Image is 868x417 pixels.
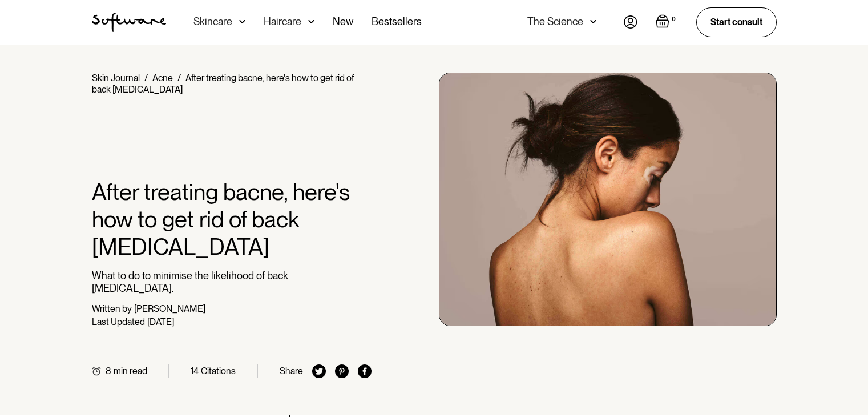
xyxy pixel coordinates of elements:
[239,16,245,27] img: arrow down
[147,316,174,327] div: [DATE]
[308,16,314,27] img: arrow down
[280,366,303,376] div: Share
[590,16,596,27] img: arrow down
[106,366,111,376] div: 8
[92,316,145,327] div: Last Updated
[201,366,236,376] div: Citations
[696,7,777,37] a: Start consult
[92,178,372,260] h1: After treating bacne, here's how to get rid of back [MEDICAL_DATA]
[335,364,349,378] img: pinterest icon
[92,73,354,95] div: After treating bacne, here's how to get rid of back [MEDICAL_DATA]
[134,303,205,314] div: [PERSON_NAME]
[264,16,301,27] div: Haircare
[92,303,132,314] div: Written by
[144,73,148,83] div: /
[312,364,326,378] img: twitter icon
[92,13,166,32] a: home
[358,364,372,378] img: facebook icon
[191,366,199,376] div: 14
[152,73,173,83] a: Acne
[669,14,678,25] div: 0
[193,16,232,27] div: Skincare
[656,14,678,30] a: Open empty cart
[114,366,147,376] div: min read
[92,270,372,294] p: What to do to minimise the likelihood of back [MEDICAL_DATA].
[177,73,181,83] div: /
[92,73,140,83] a: Skin Journal
[527,16,583,27] div: The Science
[92,13,166,32] img: Software Logo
